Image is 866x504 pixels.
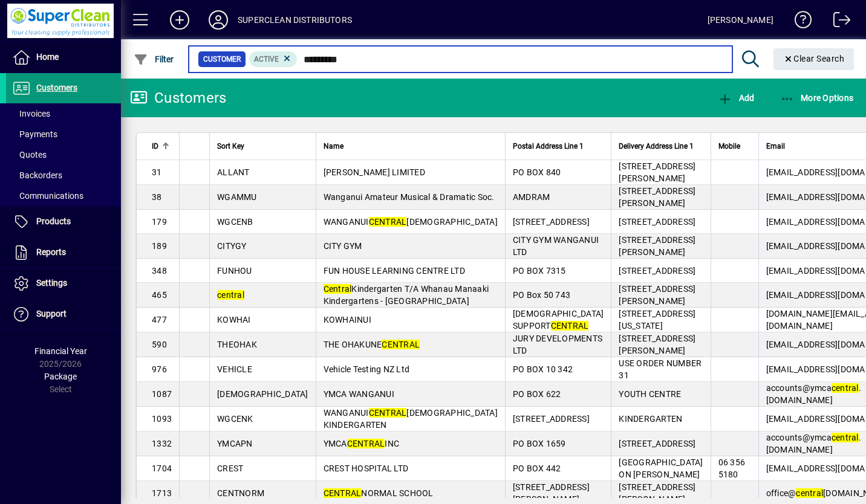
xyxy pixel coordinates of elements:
span: THE OHAKUNE [324,340,420,349]
a: Invoices [6,103,121,124]
a: Products [6,207,121,237]
span: WANGANUI [DEMOGRAPHIC_DATA] KINDERGARTEN [324,408,498,430]
span: 189 [152,241,167,251]
span: AMDRAM [513,192,550,202]
span: 179 [152,217,167,227]
span: FUNHOU [217,266,252,276]
em: Central [324,284,352,294]
span: CREST HOSPITAL LTD [324,464,409,473]
span: Sort Key [217,140,244,153]
span: [STREET_ADDRESS][PERSON_NAME] [619,284,695,306]
span: KINDERGARTEN [619,414,682,424]
span: [STREET_ADDRESS] [513,217,590,227]
span: FUN HOUSE LEARNING CENTRE LTD [324,266,465,276]
span: 1713 [152,488,172,498]
span: 31 [152,167,162,177]
a: Knowledge Base [786,2,812,42]
em: central [796,488,823,498]
span: NORMAL SCHOOL [324,488,434,498]
button: Profile [199,9,238,31]
a: Payments [6,124,121,144]
span: CITY GYM WANGANUI LTD [513,235,599,257]
span: [STREET_ADDRESS][PERSON_NAME] [619,482,695,504]
span: 477 [152,315,167,325]
span: Active [254,55,279,63]
span: [STREET_ADDRESS][PERSON_NAME] [619,186,695,208]
span: Add [718,93,754,103]
span: 590 [152,340,167,349]
span: Payments [12,129,57,139]
span: YMCAPN [217,439,253,448]
span: Products [36,216,71,226]
span: Email [766,140,785,153]
span: [DEMOGRAPHIC_DATA] SUPPORT [513,309,604,331]
span: YOUTH CENTRE [619,389,681,399]
button: Filter [131,48,177,70]
span: CITY GYM [324,241,362,251]
span: ALLANT [217,167,250,177]
span: Support [36,309,67,318]
a: Home [6,42,121,73]
a: Quotes [6,144,121,165]
span: Communications [12,191,83,201]
span: WGAMMU [217,192,257,202]
a: Settings [6,268,121,299]
span: KOWHAI [217,315,251,325]
span: accounts@ymca .[DOMAIN_NAME] [766,433,861,454]
span: 348 [152,266,167,276]
a: Backorders [6,165,121,186]
div: ID [152,140,172,153]
span: 1332 [152,439,172,448]
span: [DEMOGRAPHIC_DATA] [217,389,308,399]
span: 06 356 5180 [718,457,746,479]
div: [PERSON_NAME] [708,10,773,30]
mat-chip: Activation Status: Active [249,51,298,67]
span: [GEOGRAPHIC_DATA] ON [PERSON_NAME] [619,457,703,479]
span: Name [324,140,343,153]
span: PO BOX 10 342 [513,364,573,374]
span: THEOHAK [217,340,257,349]
span: 1087 [152,389,172,399]
span: 1704 [152,464,172,473]
span: CITYGY [217,241,247,251]
span: Customers [36,83,77,92]
span: Filter [134,54,174,64]
span: 1093 [152,414,172,424]
div: SUPERCLEAN DISTRIBUTORS [238,10,352,30]
span: [STREET_ADDRESS][PERSON_NAME] [619,161,695,183]
em: CENTRAL [551,321,589,331]
span: accounts@ymca .[DOMAIN_NAME] [766,383,861,405]
em: CENTRAL [347,439,385,448]
span: Wanganui Amateur Musical & Dramatic Soc. [324,192,495,202]
span: CREST [217,464,243,473]
span: YMCA INC [324,439,400,448]
span: JURY DEVELOPMENTS LTD [513,334,602,355]
span: VEHICLE [217,364,252,374]
span: [STREET_ADDRESS][PERSON_NAME] [619,334,695,355]
button: Add [715,87,757,109]
span: USE ORDER NUMBER 31 [619,358,702,380]
span: Package [44,372,77,381]
span: Financial Year [34,346,87,356]
span: PO BOX 442 [513,464,561,473]
span: Home [36,52,59,62]
span: KOWHAINUI [324,315,371,325]
span: WGCENB [217,217,253,227]
span: Quotes [12,150,47,160]
em: CENTRAL [324,488,362,498]
span: Vehicle Testing NZ Ltd [324,364,410,374]
span: [STREET_ADDRESS] [619,439,695,448]
span: Mobile [718,140,740,153]
span: Kindergarten T/A Whanau Manaaki Kindergartens - [GEOGRAPHIC_DATA] [324,284,489,306]
span: [STREET_ADDRESS][US_STATE] [619,309,695,331]
span: [STREET_ADDRESS] [619,217,695,227]
div: Customers [130,88,226,108]
button: Add [160,9,199,31]
span: Settings [36,278,67,288]
span: 465 [152,290,167,300]
a: Logout [824,2,851,42]
div: Name [324,140,498,153]
em: CENTRAL [382,340,420,349]
span: PO BOX 7315 [513,266,566,276]
span: [STREET_ADDRESS] [619,266,695,276]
